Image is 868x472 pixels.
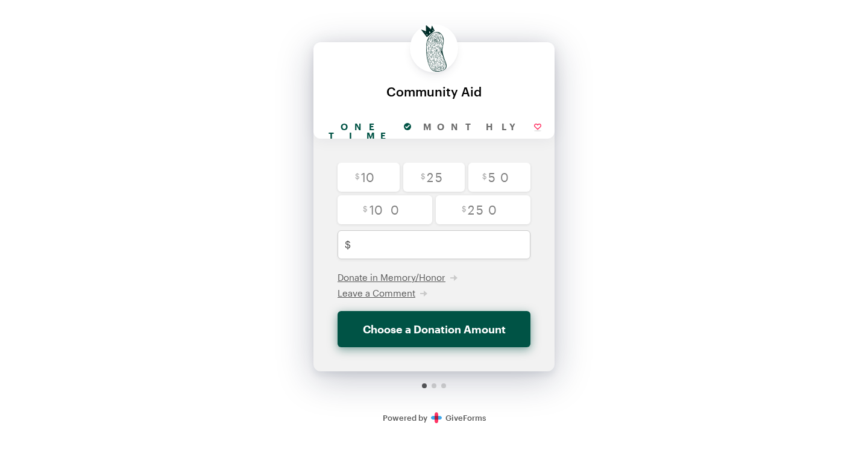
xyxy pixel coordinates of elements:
[325,84,542,98] div: Community Aid
[338,271,458,283] button: Donate in Memory/Honor
[338,311,530,347] button: Choose a Donation Amount
[338,287,427,299] button: Leave a Comment
[383,413,486,423] a: Secure DonationsPowered byGiveForms
[338,272,445,283] span: Donate in Memory/Honor
[338,288,415,298] span: Leave a Comment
